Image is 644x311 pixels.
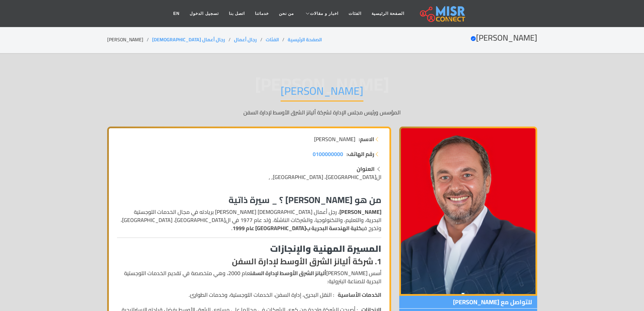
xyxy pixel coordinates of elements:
strong: الخدمات الأساسية [338,291,381,299]
strong: 1. شركة أليانز الشرق الأوسط لإدارة السفن [232,254,381,269]
a: الفئات [343,7,366,20]
li: [PERSON_NAME] [107,36,152,43]
p: ، رجل أعمال [DEMOGRAPHIC_DATA] [PERSON_NAME] بريادته في مجال الخدمات اللوجستية البحرية، والتعليم،... [117,208,381,232]
span: 0100000000 [313,149,343,159]
a: اخبار و مقالات [299,7,343,20]
a: تسجيل الدخول [185,7,223,20]
a: اتصل بنا [224,7,250,20]
strong: المسيرة المهنية والإنجازات [270,240,381,257]
span: للتواصل مع [PERSON_NAME] [399,296,537,309]
h1: [PERSON_NAME] [281,84,363,102]
img: main.misr_connect [420,5,465,22]
strong: الاسم: [359,135,374,143]
a: رجال أعمال [234,35,257,44]
a: الصفحة الرئيسية [366,7,409,20]
strong: كلية الهندسة البحرية ب[GEOGRAPHIC_DATA] عام 1999 [233,223,362,233]
a: 0100000000 [313,150,343,158]
span: [PERSON_NAME] [314,135,355,143]
a: EN [168,7,185,20]
p: أسس [PERSON_NAME] عام 2000، وهي متخصصة في تقديم الخدمات اللوجستية البحرية للصناعة البترولية: [117,269,381,285]
strong: أليانز الشرق الأوسط لإدارة السفن [250,268,326,278]
a: الصفحة الرئيسية [288,35,322,44]
a: من نحن [274,7,299,20]
img: أحمد طارق خليل [399,127,537,296]
strong: العنوان [357,164,375,174]
span: اخبار و مقالات [310,10,338,17]
a: خدماتنا [250,7,274,20]
strong: [PERSON_NAME] [339,207,381,217]
h2: [PERSON_NAME] [471,33,537,43]
p: المؤسس ورئيس مجلس الإدارة لشركة أليانز الشرق الأوسط لإدارة السفن [107,108,537,116]
li: : النقل البحري، إدارة السفن، الخدمات اللوجستية، وخدمات الطوارئ. [117,291,381,299]
span: ال[GEOGRAPHIC_DATA]، [GEOGRAPHIC_DATA], , [269,172,381,182]
svg: Verified account [471,36,476,41]
strong: رقم الهاتف: [347,150,374,158]
a: الفئات [266,35,279,44]
h3: من هو [PERSON_NAME] ؟ _ سيرة ذاتية [117,195,381,205]
a: رجال أعمال [DEMOGRAPHIC_DATA] [152,35,225,44]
